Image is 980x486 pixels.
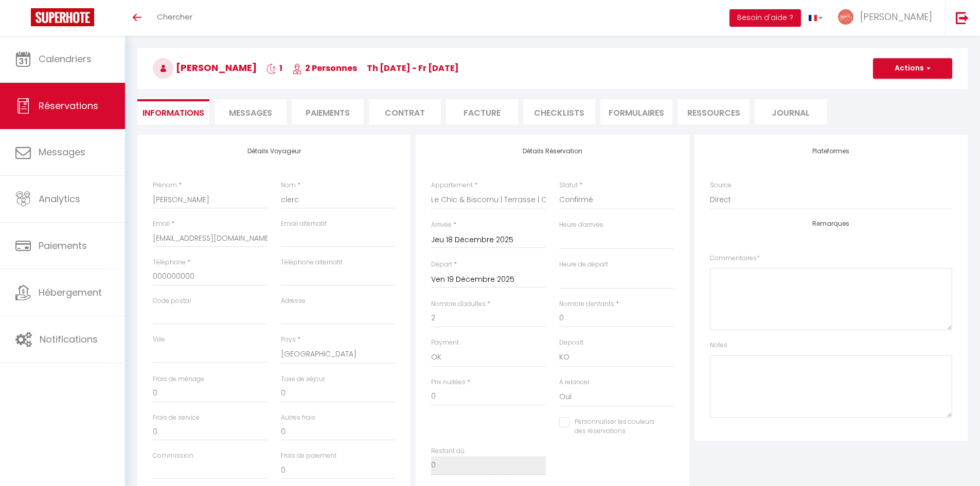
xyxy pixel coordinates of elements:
[39,99,98,112] span: Réservations
[153,219,170,229] label: Email
[678,99,750,124] li: Ressources
[559,181,578,190] label: Statut
[431,260,452,269] label: Départ
[281,451,336,461] label: Frais de paiement
[523,99,595,124] li: CHECKLISTS
[559,260,608,269] label: Heure de départ
[710,181,732,190] label: Source
[153,451,193,461] label: Commission
[559,220,603,230] label: Heure d'arrivée
[157,11,192,22] span: Chercher
[710,340,727,350] label: Notes
[281,258,343,267] label: Téléphone alternatif
[39,192,80,205] span: Analytics
[137,99,209,124] li: Informations
[559,377,590,387] label: A relancer
[559,299,614,309] label: Nombre d'enfants
[292,62,357,74] span: 2 Personnes
[600,99,672,124] li: FORMULAIRES
[281,335,296,345] label: Pays
[446,99,518,124] li: Facture
[559,338,583,348] label: Deposit
[431,446,465,456] label: Restant dû
[431,338,459,348] label: Payment
[281,181,296,190] label: Nom
[873,58,952,79] button: Actions
[956,11,969,24] img: logout
[153,148,395,155] h4: Détails Voyageur
[729,9,801,27] button: Besoin d'aide ?
[431,377,466,387] label: Prix nuitées
[860,10,932,23] span: [PERSON_NAME]
[838,9,853,25] img: ...
[281,374,325,384] label: Taxe de séjour
[31,8,94,26] img: Super Booking
[229,107,272,119] span: Messages
[281,219,327,229] label: Email alternatif
[281,413,315,423] label: Autres frais
[153,61,257,74] span: [PERSON_NAME]
[431,148,673,155] h4: Détails Réservation
[39,286,102,299] span: Hébergement
[153,413,200,423] label: Frais de service
[710,220,952,227] h4: Remarques
[153,296,191,306] label: Code postal
[40,333,98,346] span: Notifications
[431,220,452,230] label: Arrivée
[266,62,282,74] span: 1
[39,239,87,252] span: Paiements
[755,99,827,124] li: Journal
[710,148,952,155] h4: Plateformes
[39,52,92,65] span: Calendriers
[369,99,441,124] li: Contrat
[153,258,186,267] label: Téléphone
[367,62,459,74] span: Th [DATE] - Fr [DATE]
[431,181,473,190] label: Appartement
[153,181,177,190] label: Prénom
[710,254,760,263] label: Commentaires
[292,99,364,124] li: Paiements
[281,296,306,306] label: Adresse
[153,374,204,384] label: Frais de ménage
[153,335,165,345] label: Ville
[431,299,486,309] label: Nombre d'adultes
[39,146,85,158] span: Messages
